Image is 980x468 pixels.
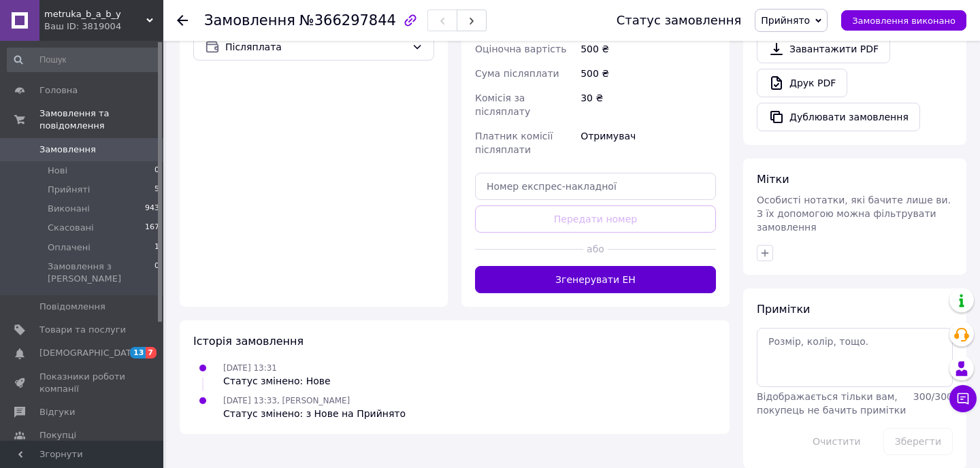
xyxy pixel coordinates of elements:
span: 7 [146,347,157,358]
span: Замовлення з [PERSON_NAME] [48,261,154,285]
span: metruka_b_a_b_y [44,8,146,20]
div: 30 ₴ [578,86,719,124]
span: 300 / 300 [913,391,953,402]
div: Отримувач [578,124,719,162]
span: Товари та послуги [39,324,126,336]
button: Дублювати замовлення [757,103,920,131]
div: 500 ₴ [578,61,719,86]
span: Показники роботи компанії [39,371,126,395]
div: Ваш ID: 3819004 [44,20,163,33]
span: Мітки [757,173,789,186]
span: №366297844 [299,12,396,29]
span: Скасовані [48,222,94,234]
span: Покупці [39,429,76,441]
div: Статус змінено: Нове [223,374,331,388]
span: Замовлення виконано [852,16,955,26]
span: 1 [154,241,159,254]
button: Згенерувати ЕН [475,266,716,293]
span: Нові [48,165,67,177]
button: Чат з покупцем [949,385,977,412]
span: 0 [154,165,159,177]
span: Післяплата [225,39,406,54]
span: 0 [154,261,159,285]
input: Пошук [7,48,161,72]
span: 13 [130,347,146,358]
div: Повернутися назад [177,14,188,27]
span: Історія замовлення [193,335,304,348]
span: Замовлення [204,12,295,29]
span: Виконані [48,203,90,215]
span: Оціночна вартість [475,44,566,54]
button: Замовлення виконано [841,10,966,31]
span: Прийнято [761,15,810,26]
span: Комісія за післяплату [475,93,530,117]
span: 167 [145,222,159,234]
div: 500 ₴ [578,37,719,61]
span: Примітки [757,303,810,316]
div: Статус змінено: з Нове на Прийнято [223,407,406,420]
span: [DATE] 13:33, [PERSON_NAME] [223,396,350,405]
span: Замовлення [39,144,96,156]
span: Відгуки [39,406,75,418]
span: Відображається тільки вам, покупець не бачить примітки [757,391,906,416]
div: Статус замовлення [617,14,742,27]
span: Повідомлення [39,301,105,313]
span: Головна [39,84,78,97]
a: Завантажити PDF [757,35,890,63]
span: або [583,242,607,256]
span: 5 [154,184,159,196]
a: Друк PDF [757,69,847,97]
span: Платник комісії післяплати [475,131,553,155]
span: [DATE] 13:31 [223,363,277,373]
span: Особисті нотатки, які бачите лише ви. З їх допомогою можна фільтрувати замовлення [757,195,951,233]
span: Прийняті [48,184,90,196]
span: Оплачені [48,241,91,254]
input: Номер експрес-накладної [475,173,716,200]
span: 943 [145,203,159,215]
span: [DEMOGRAPHIC_DATA] [39,347,140,359]
span: Сума післяплати [475,68,559,79]
span: Замовлення та повідомлення [39,107,163,132]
